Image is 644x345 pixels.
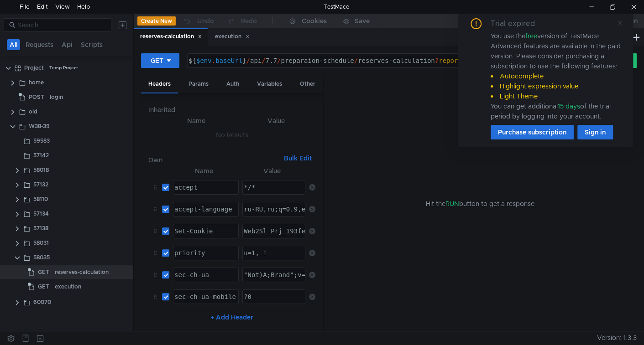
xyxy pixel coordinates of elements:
button: Bulk Edit [280,153,315,164]
div: You use the version of TestMace. Advanced features are available in the paid version. Please cons... [491,31,622,121]
div: 58031 [33,236,49,250]
div: 57134 [33,207,49,221]
button: All [7,39,20,50]
span: GET [38,280,49,294]
li: Highlight expression value [491,81,622,91]
div: home [29,76,44,89]
span: 15 days [558,102,580,110]
div: GET [151,56,163,66]
button: Purchase subscription [491,125,574,139]
div: 60070 [33,295,51,309]
span: Version: 1.3.3 [597,331,637,345]
th: Value [239,165,305,176]
div: W38-39 [29,119,50,133]
div: 58035 [33,251,50,264]
div: 58110 [33,192,48,206]
button: Sign in [577,125,613,139]
button: Requests [23,39,56,50]
th: Name [169,165,239,176]
button: Undo [176,14,220,28]
nz-embed-empty: No Results [216,131,248,139]
button: Scripts [78,39,105,50]
div: Project [24,61,44,75]
div: Variables [250,76,289,93]
div: Cookies [302,15,327,26]
div: reserves-calculation [140,32,202,41]
div: reserves-calculation [55,265,109,279]
div: Undo [197,15,214,26]
button: Api [59,39,75,50]
li: Autocomplete [491,71,622,81]
div: 57142 [33,149,49,162]
div: You can get additional of the trial period by logging into your account. [491,101,622,121]
li: Light Theme [491,91,622,101]
span: POST [29,90,44,104]
button: Redo [220,14,263,28]
div: Save [355,18,370,24]
th: Value [237,115,315,126]
div: 57138 [33,221,48,235]
span: Hit the button to get a response [426,199,534,209]
button: + Add Header [207,312,257,323]
div: 58018 [33,163,49,177]
h6: Own [148,154,280,165]
th: Name [156,115,237,126]
input: Search... [17,20,106,30]
h6: Inherited [148,104,315,115]
div: Trial expired [491,18,546,29]
div: 57132 [33,178,48,191]
div: execution [55,280,81,294]
div: execution [215,32,250,41]
div: Headers [141,76,178,93]
div: Redo [241,15,257,26]
span: RUN [445,200,459,208]
div: 59583 [33,134,50,148]
span: GET [38,265,49,279]
div: Temp Project [49,61,78,75]
button: GET [141,53,179,68]
div: old [29,105,37,118]
button: Create New [137,16,176,26]
div: Params [181,76,216,93]
span: free [525,32,537,40]
div: login [50,90,63,104]
div: Other [293,76,323,93]
div: Auth [219,76,246,93]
